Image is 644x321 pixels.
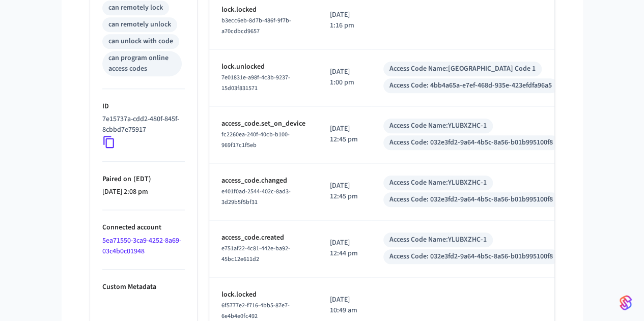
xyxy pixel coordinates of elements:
[389,178,487,188] div: Access Code Name: YLUBXZHC-1
[221,289,305,300] p: lock.locked
[620,295,632,311] img: SeamLogoGradient.69752ec5.svg
[221,16,291,36] span: b3ecc6eb-8d7b-486f-9f7b-a70cdbcd9657
[330,10,359,31] p: [DATE] 1:16 pm
[108,36,173,47] div: can unlock with code
[131,174,151,184] span: ( EDT )
[221,119,305,129] p: access_code.set_on_device
[389,251,553,262] div: Access Code: 032e3fd2-9a64-4b5c-8a56-b01b995100f8
[221,62,305,72] p: lock.unlocked
[102,187,185,197] p: [DATE] 2:08 pm
[389,121,487,131] div: Access Code Name: YLUBXZHC-1
[221,73,290,93] span: 7e01831e-a98f-4c3b-9237-15d03f831571
[330,181,359,202] p: [DATE] 12:45 pm
[221,5,305,15] p: lock.locked
[102,236,181,256] a: 5ea71550-3ca9-4252-8a69-03c4b0c01948
[330,295,359,316] p: [DATE] 10:49 am
[330,238,359,259] p: [DATE] 12:44 pm
[330,124,359,145] p: [DATE] 12:45 pm
[221,301,290,320] span: 6f5777e2-f716-4bb5-87e7-6e4b4e0fc492
[102,282,185,293] p: Custom Metadata
[102,114,181,135] p: 7e15737a-cdd2-480f-845f-8cbbd7e75917
[389,194,553,205] div: Access Code: 032e3fd2-9a64-4b5c-8a56-b01b995100f8
[108,3,163,13] div: can remotely lock
[330,67,359,88] p: [DATE] 1:00 pm
[389,137,553,148] div: Access Code: 032e3fd2-9a64-4b5c-8a56-b01b995100f8
[389,235,487,245] div: Access Code Name: YLUBXZHC-1
[102,222,185,233] p: Connected account
[102,101,185,112] p: ID
[108,53,176,74] div: can program online access codes
[221,130,290,150] span: fc2260ea-240f-40cb-b100-969f17c1f5eb
[389,64,536,74] div: Access Code Name: [GEOGRAPHIC_DATA] Code 1
[221,244,290,264] span: e751af22-4c81-442e-ba92-45bc12e611d2
[108,19,171,30] div: can remotely unlock
[221,176,305,186] p: access_code.changed
[221,187,291,207] span: e401f0ad-2544-402c-8ad3-3d29b5f5bf31
[102,174,185,185] p: Paired on
[389,80,552,91] div: Access Code: 4bb4a65a-e7ef-468d-935e-423efdfa96a5
[221,232,305,243] p: access_code.created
